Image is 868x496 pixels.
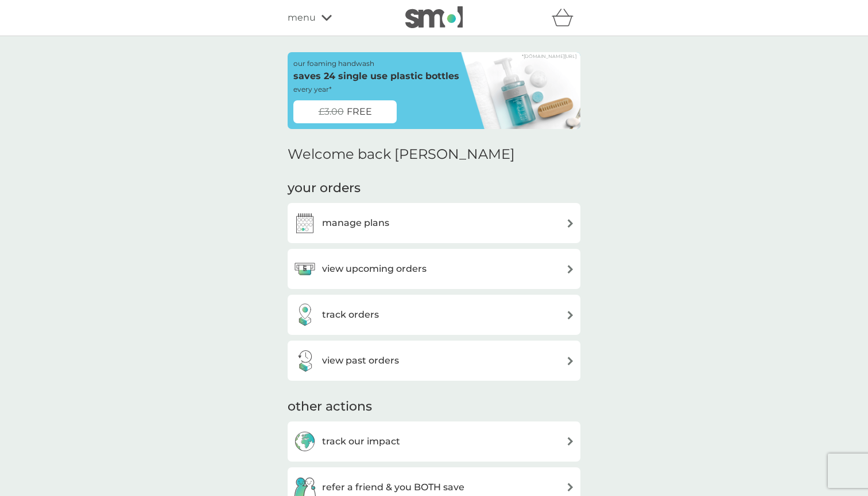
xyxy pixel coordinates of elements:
img: smol [405,6,463,28]
h3: view upcoming orders [322,261,427,276]
h3: track our impact [322,434,400,449]
img: arrow right [566,219,575,228]
span: FREE [347,104,372,119]
span: £3.00 [319,104,344,119]
img: arrow right [566,357,575,365]
h3: refer a friend & you BOTH save [322,480,464,495]
h2: Welcome back [PERSON_NAME] [288,146,515,163]
h3: your orders [288,179,361,197]
h3: manage plans [322,216,389,231]
img: arrow right [566,483,575,491]
img: arrow right [566,437,575,446]
span: menu [288,10,316,25]
img: arrow right [566,265,575,274]
p: every year* [293,84,332,95]
h3: view past orders [322,353,399,368]
p: our foaming handwash [293,58,374,69]
img: arrow right [566,311,575,319]
div: basket [552,6,580,29]
h3: track orders [322,307,379,322]
h3: other actions [288,398,372,416]
a: *[DOMAIN_NAME][URL] [522,54,576,58]
p: saves 24 single use plastic bottles [293,69,459,84]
